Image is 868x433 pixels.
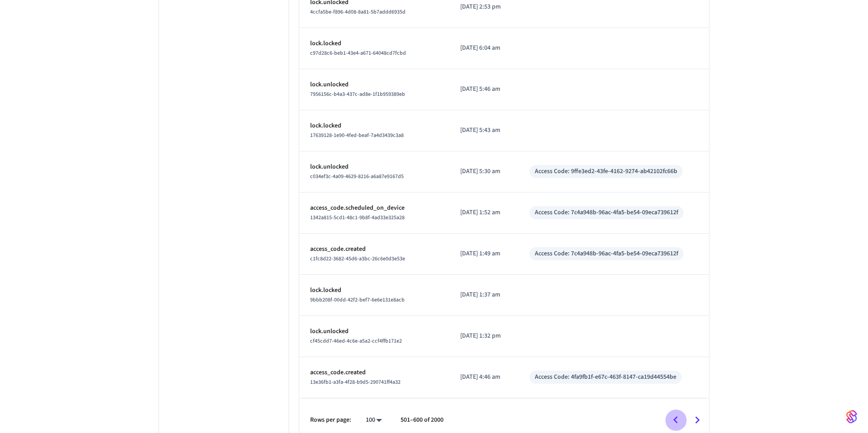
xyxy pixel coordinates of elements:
[310,80,439,89] p: lock.unlocked
[310,132,404,139] span: 17639128-1e90-4fed-beaf-7a4d3439c3a8
[310,173,404,180] span: c034ef3c-4a09-4629-8216-a6a87e9167d5
[535,208,678,217] div: Access Code: 7c4a948b-96ac-4fa5-be54-09eca739612f
[310,368,439,377] p: access_code.created
[310,327,439,336] p: lock.unlocked
[310,415,351,425] p: Rows per page:
[460,331,508,341] p: [DATE] 1:32 pm
[460,208,508,217] p: [DATE] 1:52 am
[460,2,508,12] p: [DATE] 2:53 pm
[310,337,402,345] span: cf45cdd7-46ed-4c6e-a5a2-ccf4ffb171e2
[846,409,857,424] img: SeamLogoGradient.69752ec5.svg
[310,121,439,131] p: lock.locked
[535,167,677,176] div: Access Code: 9ffe3ed2-43fe-4162-9274-ab42102fc66b
[310,8,406,16] span: 4ccfa5be-f896-4d08-8a81-5b7addd6935d
[401,415,443,425] p: 501–600 of 2000
[460,167,508,176] p: [DATE] 5:30 am
[535,372,676,382] div: Access Code: 4fa9fb1f-e67c-463f-8147-ca19d44554be
[460,126,508,135] p: [DATE] 5:43 am
[310,296,405,304] span: 9bbb208f-00dd-42f2-bef7-6e6e131e8acb
[310,245,439,254] p: access_code.created
[460,43,508,53] p: [DATE] 6:04 am
[460,290,508,300] p: [DATE] 1:37 am
[310,255,405,263] span: c1fc8d22-3682-45d6-a3bc-26c6e0d3e53e
[535,249,678,259] div: Access Code: 7c4a948b-96ac-4fa5-be54-09eca739612f
[460,249,508,259] p: [DATE] 1:49 am
[310,214,405,221] span: 1342a815-5cd1-48c1-9b8f-4ad33e325a28
[687,409,708,431] button: Go to next page
[310,49,406,57] span: c97d28c6-beb1-43e4-a671-64048cd7fcbd
[310,203,439,213] p: access_code.scheduled_on_device
[362,414,386,427] div: 100
[665,409,686,431] button: Go to previous page
[460,372,508,382] p: [DATE] 4:46 am
[310,39,439,48] p: lock.locked
[310,378,401,386] span: 13e36fb1-a3fa-4f28-b9d5-290741ff4a32
[310,162,439,172] p: lock.unlocked
[310,286,439,295] p: lock.locked
[460,85,508,94] p: [DATE] 5:46 am
[310,90,405,98] span: 7956156c-b4a3-437c-ad8e-1f1b959389eb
